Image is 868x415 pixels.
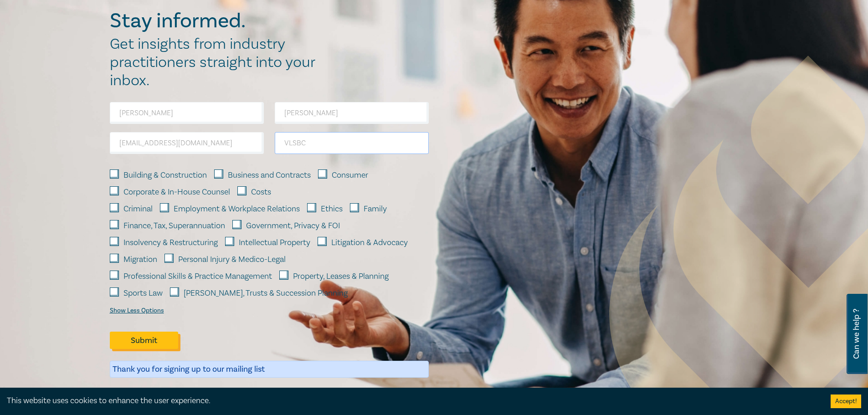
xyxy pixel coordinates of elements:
[364,203,387,215] label: Family
[246,220,340,232] label: Government, Privacy & FOI
[332,169,368,181] label: Consumer
[123,169,207,181] label: Building & Construction
[831,395,861,408] button: Accept cookies
[184,287,348,299] label: [PERSON_NAME], Trusts & Succession Planning
[110,102,264,124] input: First Name*
[228,169,311,181] label: Business and Contracts
[239,237,310,249] label: Intellectual Property
[110,35,325,90] h2: Get insights from industry practitioners straight into your inbox.
[123,287,163,299] label: Sports Law
[321,203,343,215] label: Ethics
[275,102,429,124] input: Last Name*
[123,203,153,215] label: Criminal
[110,132,264,154] input: Email Address*
[251,186,271,198] label: Costs
[123,254,157,266] label: Migration
[123,271,272,282] label: Professional Skills & Practice Management
[123,237,218,249] label: Insolvency & Restructuring
[110,361,429,378] div: Thank you for signing up to our mailing list
[110,332,178,349] button: Submit
[110,307,164,314] div: Show Less Options
[123,186,230,198] label: Corporate & In-House Counsel
[123,220,225,232] label: Finance, Tax, Superannuation
[174,203,300,215] label: Employment & Workplace Relations
[275,132,429,154] input: Organisation
[293,271,389,282] label: Property, Leases & Planning
[331,237,408,249] label: Litigation & Advocacy
[110,9,325,33] h2: Stay informed.
[7,395,817,407] div: This website uses cookies to enhance the user experience.
[178,254,286,266] label: Personal Injury & Medico-Legal
[852,299,861,369] span: Can we help ?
